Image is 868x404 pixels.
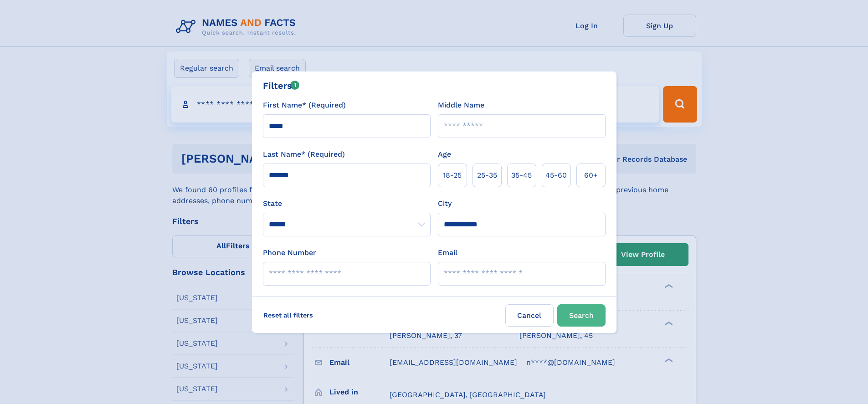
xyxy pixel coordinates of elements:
[438,198,452,209] label: City
[263,100,346,111] label: First Name* (Required)
[257,304,319,326] label: Reset all filters
[477,170,497,181] span: 25‑35
[438,247,457,258] label: Email
[545,170,567,181] span: 45‑60
[438,100,484,111] label: Middle Name
[557,304,606,327] button: Search
[511,170,532,181] span: 35‑45
[438,149,451,160] label: Age
[443,170,462,181] span: 18‑25
[505,304,554,327] label: Cancel
[263,149,345,160] label: Last Name* (Required)
[584,170,598,181] span: 60+
[263,198,431,209] label: State
[263,247,316,258] label: Phone Number
[263,79,300,92] div: Filters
